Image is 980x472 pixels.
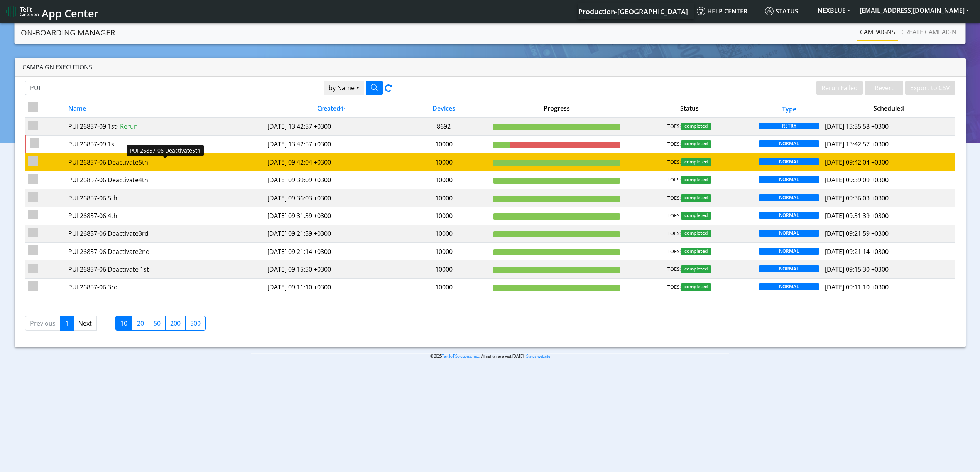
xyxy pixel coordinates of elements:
th: Name [65,99,264,118]
span: completed [681,158,711,166]
span: TOES: [667,212,681,220]
span: NORMAL [759,283,819,290]
span: [DATE] 09:21:14 +0300 [825,247,889,256]
div: PUI 26857-09 1st [68,122,262,131]
img: knowledge.svg [697,7,705,15]
input: Search Campaigns [25,81,322,95]
div: PUI 26857-06 Deactivate2nd [68,247,262,256]
div: Campaign Executions [15,58,966,77]
span: App Center [42,6,99,20]
button: NEXBLUE [813,3,855,17]
label: 500 [185,316,206,331]
th: Progress [490,99,623,118]
p: © 2025 . All rights reserved.[DATE] | [251,353,729,359]
span: NORMAL [759,230,819,237]
label: 20 [132,316,149,331]
span: RETRY [759,123,819,129]
th: Devices [397,99,490,118]
td: 10000 [397,243,490,260]
span: NORMAL [759,140,819,147]
a: Help center [694,3,762,19]
a: Campaigns [857,24,898,40]
div: PUI 26857-06 Deactivate5th [127,145,204,156]
span: [DATE] 09:42:04 +0300 [825,158,889,166]
button: by Name [324,81,364,95]
button: Export to CSV [905,81,955,95]
td: 10000 [397,207,490,225]
span: NORMAL [759,158,819,165]
td: 8692 [397,117,490,135]
span: completed [681,283,711,291]
label: 200 [165,316,186,331]
span: NORMAL [759,265,819,272]
td: 10000 [397,135,490,153]
th: Scheduled [822,99,955,118]
div: PUI 26857-06 Deactivate 1st [68,265,262,274]
a: Next [73,316,97,331]
th: Status [623,99,756,118]
td: 10000 [397,260,490,278]
span: [DATE] 09:15:30 +0300 [825,265,889,274]
a: App Center [6,3,98,20]
td: 10000 [397,171,490,189]
a: Status [762,3,813,19]
td: [DATE] 09:21:14 +0300 [265,243,397,260]
span: [DATE] 09:31:39 +0300 [825,212,889,220]
a: Telit IoT Solutions, Inc. [442,354,479,359]
span: NORMAL [759,194,819,201]
img: logo-telit-cinterion-gw-new.png [6,5,39,18]
td: [DATE] 09:39:09 +0300 [265,171,397,189]
span: completed [681,140,711,148]
td: [DATE] 09:42:04 +0300 [265,153,397,171]
span: TOES: [667,140,681,148]
span: [DATE] 09:39:09 +0300 [825,176,889,184]
td: 10000 [397,153,490,171]
th: Created [265,99,397,118]
span: TOES: [667,176,681,184]
span: - Rerun [117,122,138,131]
span: completed [681,212,711,220]
button: Revert [865,81,903,95]
span: [DATE] 09:21:59 +0300 [825,229,889,238]
span: completed [681,230,711,237]
div: PUI 26857-06 Deactivate4th [68,175,262,185]
span: completed [681,123,711,130]
td: [DATE] 09:21:59 +0300 [265,225,397,242]
div: PUI 26857-09 1st [68,139,262,149]
th: Type [756,99,822,118]
td: 10000 [397,189,490,207]
span: TOES: [667,230,681,237]
span: NORMAL [759,176,819,183]
td: [DATE] 13:42:57 +0300 [265,117,397,135]
td: [DATE] 09:15:30 +0300 [265,260,397,278]
td: [DATE] 09:36:03 +0300 [265,189,397,207]
td: 10000 [397,278,490,296]
span: completed [681,194,711,202]
a: Your current platform instance [578,3,688,19]
button: [EMAIL_ADDRESS][DOMAIN_NAME] [855,3,974,17]
div: PUI 26857-06 4th [68,211,262,220]
div: PUI 26857-06 Deactivate3rd [68,229,262,238]
div: PUI 26857-06 Deactivate5th [68,158,262,167]
span: TOES: [667,194,681,202]
span: TOES: [667,283,681,291]
span: TOES: [667,248,681,255]
img: status.svg [765,7,774,15]
button: Rerun Failed [816,81,863,95]
div: PUI 26857-06 5th [68,193,262,203]
td: [DATE] 13:42:57 +0300 [265,135,397,153]
a: 1 [60,316,74,331]
span: TOES: [667,265,681,273]
span: [DATE] 09:11:10 +0300 [825,283,889,291]
span: TOES: [667,158,681,166]
a: Status website [526,354,550,359]
span: completed [681,248,711,255]
span: completed [681,265,711,273]
td: 10000 [397,225,490,242]
span: TOES: [667,123,681,130]
span: Status [765,7,798,15]
td: [DATE] 09:11:10 +0300 [265,278,397,296]
span: [DATE] 09:36:03 +0300 [825,194,889,202]
td: [DATE] 09:31:39 +0300 [265,207,397,225]
a: On-Boarding Manager [21,25,115,40]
